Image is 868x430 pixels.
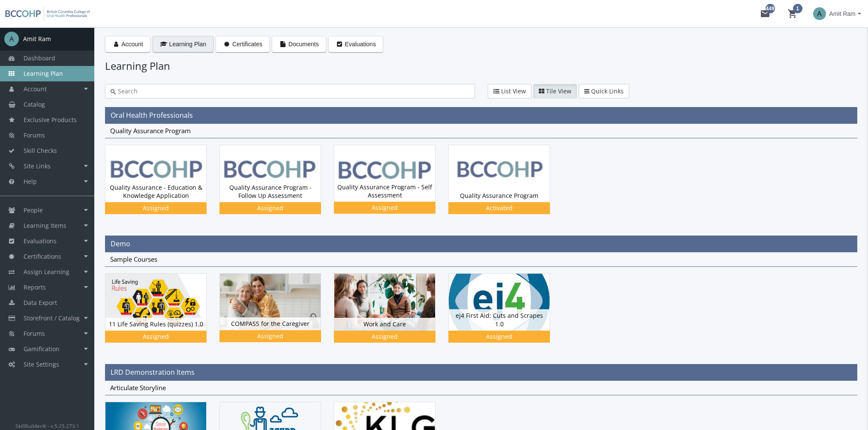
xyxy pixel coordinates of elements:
h1: Learning Plan [105,59,857,73]
div: ej4 First Aid: Cuts and Scrapes 1.0 [448,273,563,355]
button: Learning Plan [153,36,213,52]
mat-icon: shopping_cart [787,9,798,19]
span: LRD Demonstration Items [111,367,195,377]
span: Evaluations [24,237,57,245]
div: Quality Assurance Program - Follow Up Assessment [219,145,334,227]
span: Sample Courses [110,255,157,263]
input: Search [116,87,469,96]
small: SkillBuilder® - v.5.25.273.1 [15,422,79,429]
span: Oral Health Professionals [111,110,193,120]
span: Assign Learning [24,268,69,276]
button: Documents [272,36,326,52]
button: Evaluations [328,36,383,52]
i: Documents [279,41,287,47]
div: COMPASS for the Caregiver [220,317,321,330]
span: Quality Assurance Program [110,126,191,135]
button: Certificates [216,36,270,52]
span: A [813,7,826,20]
span: List View [501,87,526,95]
div: Work and Care [334,273,448,355]
span: Exclusive Products [24,116,77,124]
div: Quality Assurance Program [449,189,550,202]
div: 11 Life Saving Rules (quizzes) 1.0 [105,273,219,355]
div: Assigned [336,332,434,341]
div: Assigned [221,204,319,212]
span: Reports [24,283,46,291]
div: 11 Life Saving Rules (quizzes) 1.0 [105,318,206,331]
span: Account [121,41,143,48]
div: ej4 First Aid: Cuts and Scrapes 1.0 [449,309,550,330]
div: Assigned [107,204,205,212]
div: Quality Assurance Program [448,145,563,227]
i: Account [112,41,120,47]
span: Certificates [232,41,262,48]
i: Certificates [223,41,231,47]
span: Help [24,177,37,185]
span: Site Links [24,162,51,170]
div: Assigned [450,332,548,341]
div: Assigned [221,332,319,340]
i: Learning Plan [160,41,168,47]
span: Site Settings [24,360,59,368]
i: Evaluations [336,41,343,47]
span: Learning Items [24,221,66,230]
span: Account [24,85,47,93]
span: Data Export [24,299,57,307]
span: Demo [111,239,130,248]
button: Account [105,36,150,52]
div: Amit Ram [23,35,51,43]
span: Forums [24,131,45,139]
span: Tile View [546,87,571,95]
span: Certifications [24,252,61,260]
div: Assigned [336,203,434,212]
div: Quality Assurance - Education & Knowledge Application [105,181,206,202]
div: Quality Assurance Program - Follow Up Assessment [220,181,321,202]
span: Amit Ram [829,6,856,21]
span: Storefront / Catalog [24,314,80,322]
span: Learning Plan [169,41,206,48]
div: COMPASS for the Caregiver [219,273,334,355]
div: Work and Care [334,318,435,331]
div: Assigned [107,332,205,341]
span: Forums [24,329,45,337]
div: Quality Assurance Program - Self Assessment [334,181,435,202]
span: Catalog [24,100,45,108]
span: Documents [288,41,319,48]
span: Learning Plan [24,69,63,78]
span: Gamification [24,345,60,353]
span: Skill Checks [24,146,57,155]
div: Quality Assurance - Education & Knowledge Application [105,145,219,227]
span: Articulate Storyline [110,383,166,392]
span: A [4,32,19,46]
div: Activated [450,204,548,212]
span: Evaluations [345,41,376,48]
span: Dashboard [24,54,55,62]
span: People [24,206,43,214]
div: Quality Assurance Program - Self Assessment [334,145,448,227]
span: Quick Links [591,87,624,95]
mat-icon: mail [760,9,770,19]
